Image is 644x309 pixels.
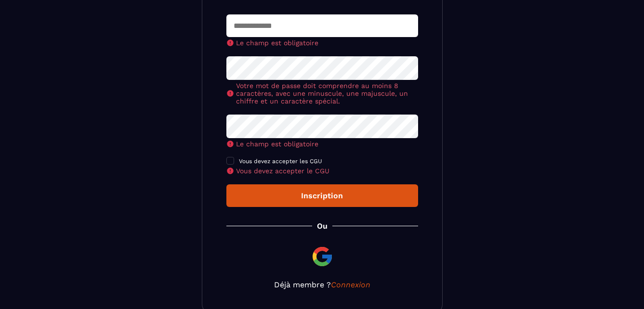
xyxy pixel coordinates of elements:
span: Le champ est obligatoire [236,39,318,47]
button: Inscription [226,184,418,207]
div: Inscription [234,191,410,200]
a: Connexion [331,280,370,289]
p: Ou [317,221,328,231]
img: google [311,245,334,268]
span: Vous devez accepter les CGU [239,158,322,165]
span: Votre mot de passe doit comprendre au moins 8 caractères, avec une minuscule, une majuscule, un c... [236,82,418,105]
p: Déjà membre ? [226,280,418,289]
span: Le champ est obligatoire [236,140,318,148]
span: Vous devez accepter le CGU [236,167,329,175]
